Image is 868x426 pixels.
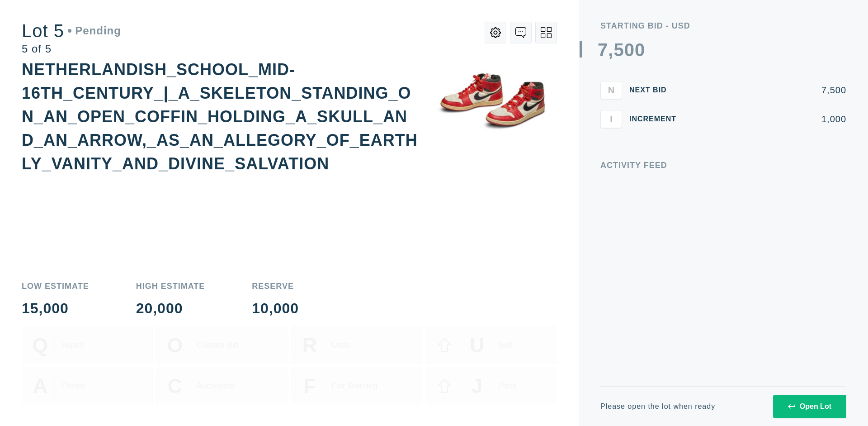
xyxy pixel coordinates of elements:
div: 15,000 [22,301,89,316]
div: Next Bid [629,86,684,94]
div: 20,000 [136,301,205,316]
div: NETHERLANDISH_SCHOOL_MID-16TH_CENTURY_|_A_SKELETON_STANDING_ON_AN_OPEN_COFFIN_HOLDING_A_SKULL_AND... [22,60,418,173]
div: 7,500 [691,86,846,95]
div: Please open the lot when ready [600,403,715,410]
button: I [600,110,622,128]
div: Activity Feed [600,161,846,169]
div: Pending [68,25,121,36]
div: Reserve [252,282,299,290]
div: High Estimate [136,282,205,290]
div: Increment [629,115,684,123]
div: 5 [613,41,624,59]
button: Open Lot [773,395,846,418]
div: 10,000 [252,301,299,316]
div: 0 [635,41,645,59]
div: 0 [624,41,635,59]
div: Starting Bid - USD [600,22,846,30]
div: Open Lot [788,402,831,411]
div: 1,000 [691,115,846,124]
div: Lot 5 [22,22,121,40]
span: I [610,114,613,124]
div: 7 [598,41,608,59]
div: 5 of 5 [22,43,121,54]
div: , [608,41,613,222]
span: N [608,85,614,95]
button: N [600,81,622,99]
div: Low Estimate [22,282,89,290]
